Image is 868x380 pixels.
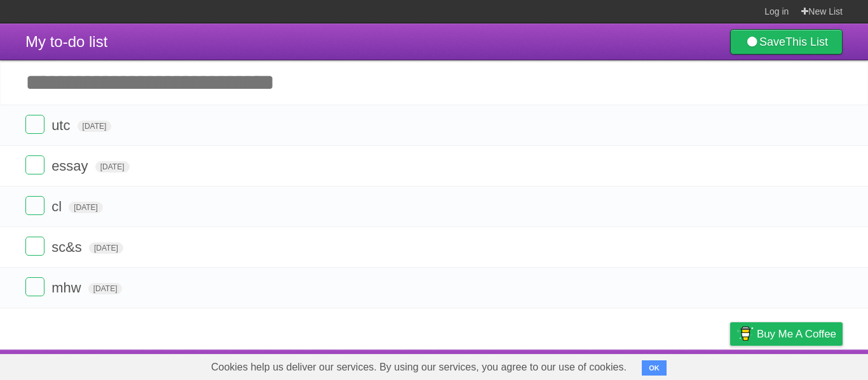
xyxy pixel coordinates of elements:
[670,353,698,377] a: Terms
[89,242,123,254] span: [DATE]
[25,115,44,134] label: Done
[51,117,73,133] span: utc
[561,353,588,377] a: About
[25,33,107,50] span: My to-do list
[736,323,754,344] img: Buy me a coffee
[642,360,667,376] button: OK
[25,196,44,215] label: Done
[88,283,123,294] span: [DATE]
[603,353,654,377] a: Developers
[78,121,112,132] span: [DATE]
[757,323,836,345] span: Buy me a coffee
[25,237,44,256] label: Done
[51,280,84,296] span: mhw
[51,199,65,214] span: cl
[730,29,843,55] a: SaveThis List
[51,158,91,174] span: essay
[714,353,747,377] a: Privacy
[25,155,44,174] label: Done
[763,353,843,377] a: Suggest a feature
[785,36,828,48] b: This List
[730,322,843,346] a: Buy me a coffee
[198,355,639,380] span: Cookies help us deliver our services. By using our services, you agree to our use of cookies.
[69,202,103,213] span: [DATE]
[95,161,130,173] span: [DATE]
[51,239,85,255] span: sc&s
[25,277,44,296] label: Done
